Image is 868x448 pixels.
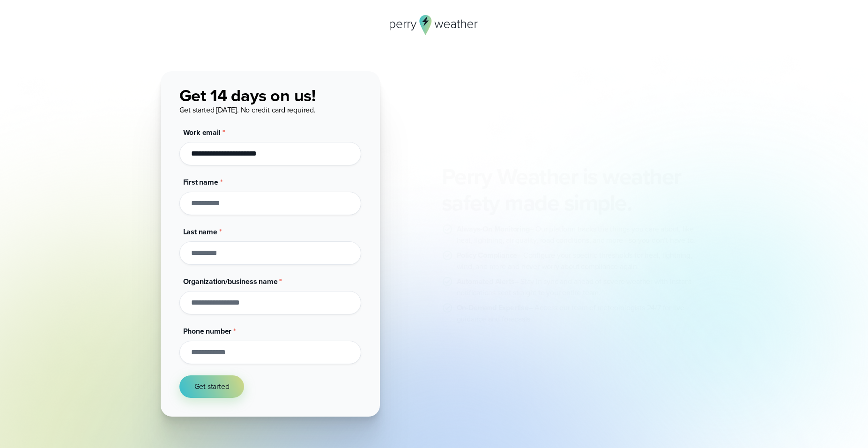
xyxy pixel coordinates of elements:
span: Organization/business name [183,276,278,287]
span: Get 14 days on us! [179,83,316,108]
span: Phone number [183,326,232,336]
span: Get started [194,381,230,392]
span: First name [183,177,218,187]
button: Get started [179,375,245,398]
span: Last name [183,226,217,237]
span: Work email [183,127,221,138]
span: Get started [DATE]. No credit card required. [179,105,316,115]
